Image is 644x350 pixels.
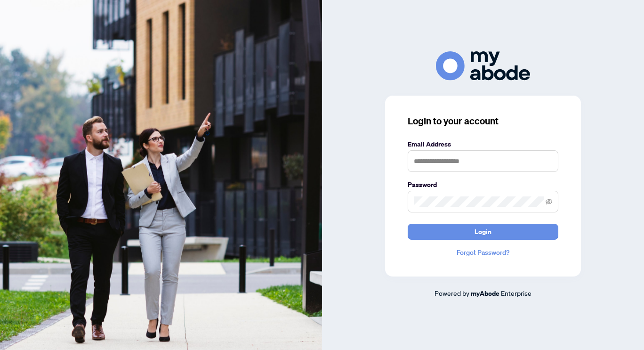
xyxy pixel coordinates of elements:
span: Login [475,224,491,239]
a: Forgot Password? [408,247,558,258]
label: Password [408,179,558,190]
img: ma-logo [436,51,530,80]
a: myAbode [471,288,499,299]
label: Email Address [408,139,558,149]
span: Powered by [435,289,469,297]
span: Enterprise [501,289,531,297]
h3: Login to your account [408,114,558,128]
button: Login [408,224,558,240]
span: eye-invisible [546,198,552,205]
